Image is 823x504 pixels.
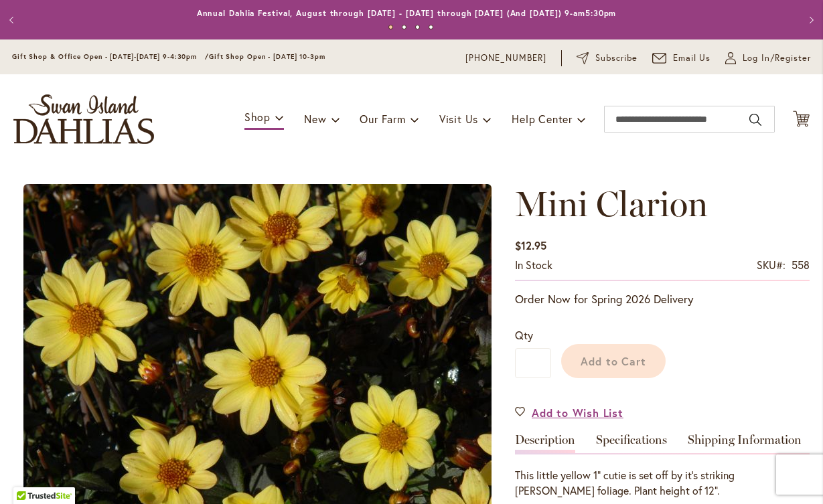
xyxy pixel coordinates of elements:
a: Specifications [596,434,667,453]
a: store logo [13,94,154,144]
span: Visit Us [439,112,478,126]
span: Add to Wish List [532,405,623,420]
a: Add to Wish List [515,405,623,420]
div: Detailed Product Info [515,434,810,499]
span: Qty [515,328,533,342]
span: New [304,112,326,126]
span: Log In/Register [743,52,811,65]
a: Shipping Information [688,434,802,453]
span: In stock [515,258,552,272]
span: Help Center [512,112,573,126]
span: Gift Shop Open - [DATE] 10-3pm [209,52,325,61]
button: 2 of 4 [402,25,406,29]
span: Our Farm [360,112,405,126]
a: Annual Dahlia Festival, August through [DATE] - [DATE] through [DATE] (And [DATE]) 9-am5:30pm [197,8,617,18]
a: Subscribe [577,52,638,65]
button: 3 of 4 [415,25,420,29]
button: Next [796,7,823,33]
span: Mini Clarion [515,183,708,225]
span: $12.95 [515,238,546,252]
a: Email Us [652,52,711,65]
span: Shop [244,110,271,124]
div: This little yellow 1” cutie is set off by it’s striking [PERSON_NAME] foliage. Plant height of 12". [515,468,810,499]
strong: SKU [757,258,785,272]
div: 558 [792,258,810,273]
a: [PHONE_NUMBER] [465,52,546,65]
span: Subscribe [595,52,638,65]
div: Availability [515,258,552,273]
a: Log In/Register [725,52,811,65]
button: 4 of 4 [429,25,433,29]
a: Description [515,434,575,453]
button: 1 of 4 [388,25,393,29]
span: Email Us [673,52,711,65]
iframe: Launch Accessibility Center [10,456,48,494]
p: Order Now for Spring 2026 Delivery [515,291,810,307]
span: Gift Shop & Office Open - [DATE]-[DATE] 9-4:30pm / [12,52,209,61]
